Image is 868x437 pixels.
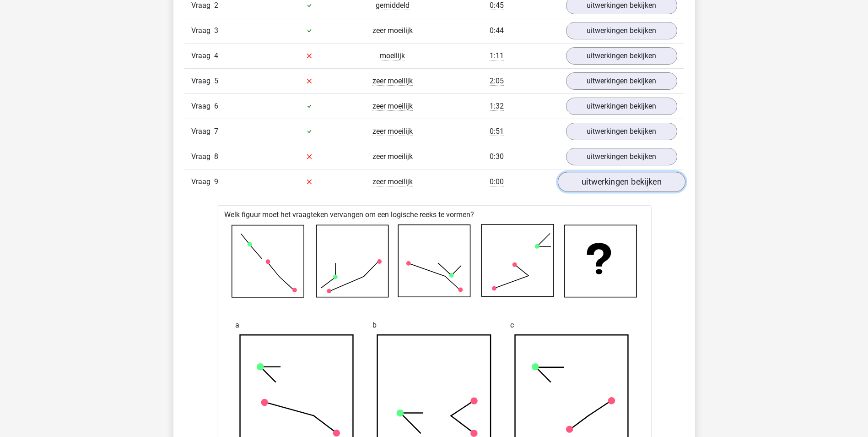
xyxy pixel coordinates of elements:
[191,101,214,112] span: Vraag
[214,51,218,60] span: 4
[510,316,514,334] span: c
[372,127,413,136] span: zeer moeilijk
[380,51,405,60] span: moeilijk
[372,26,413,35] span: zeer moeilijk
[214,127,218,136] span: 7
[191,151,214,162] span: Vraag
[372,152,413,161] span: zeer moeilijk
[214,1,218,10] span: 2
[566,22,677,39] a: uitwerkingen bekijken
[214,102,218,110] span: 6
[235,316,239,334] span: a
[490,152,504,161] span: 0:30
[372,177,413,186] span: zeer moeilijk
[214,76,218,85] span: 5
[566,98,677,115] a: uitwerkingen bekijken
[191,176,214,187] span: Vraag
[566,123,677,140] a: uitwerkingen bekijken
[490,102,504,111] span: 1:32
[214,177,218,186] span: 9
[372,102,413,111] span: zeer moeilijk
[490,76,504,86] span: 2:05
[214,26,218,35] span: 3
[191,25,214,36] span: Vraag
[191,126,214,137] span: Vraag
[214,152,218,161] span: 8
[376,1,410,10] span: gemiddeld
[490,177,504,186] span: 0:00
[191,50,214,61] span: Vraag
[490,26,504,35] span: 0:44
[566,148,677,165] a: uitwerkingen bekijken
[566,47,677,65] a: uitwerkingen bekijken
[557,172,685,192] a: uitwerkingen bekijken
[490,51,504,60] span: 1:11
[191,76,214,87] span: Vraag
[372,76,413,86] span: zeer moeilijk
[490,127,504,136] span: 0:51
[372,316,377,334] span: b
[566,72,677,90] a: uitwerkingen bekijken
[490,1,504,10] span: 0:45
